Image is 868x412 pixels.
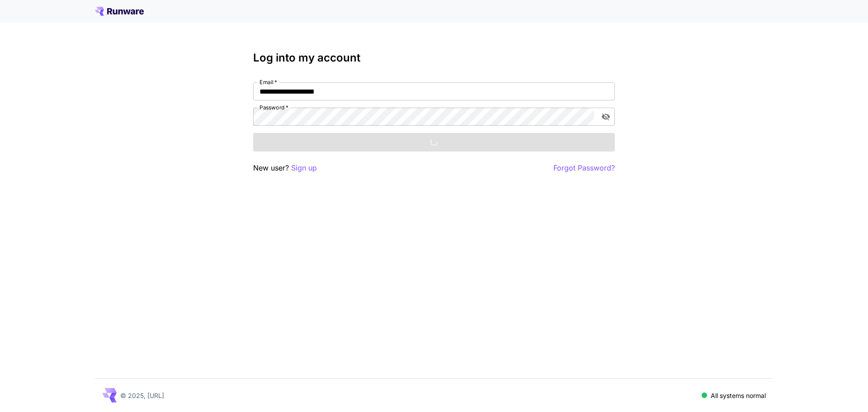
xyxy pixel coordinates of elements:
h3: Log into my account [253,52,615,64]
button: toggle password visibility [598,109,614,125]
p: All systems normal [711,391,766,400]
button: Forgot Password? [553,162,615,174]
p: New user? [253,162,317,174]
p: © 2025, [URL] [120,391,164,400]
label: Password [259,104,288,111]
button: Sign up [291,162,317,174]
label: Email [259,78,277,86]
